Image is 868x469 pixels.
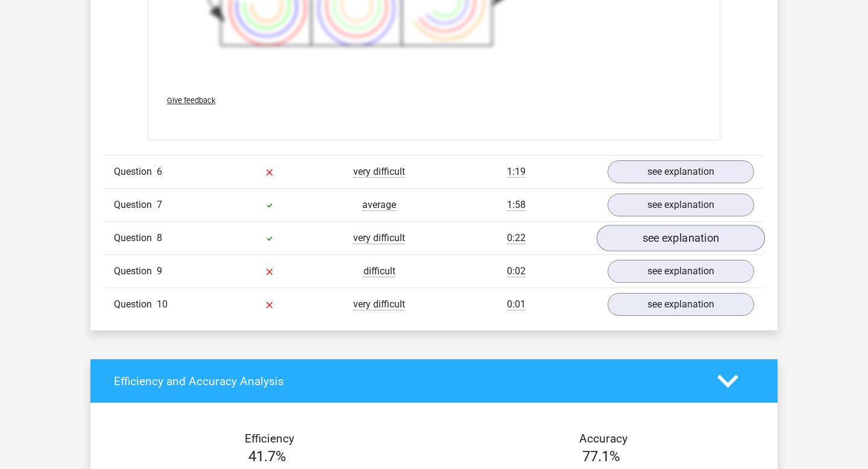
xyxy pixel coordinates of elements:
span: 1:19 [507,166,526,178]
span: Give feedback [167,96,215,105]
span: Question [114,297,157,312]
h4: Efficiency and Accuracy Analysis [114,374,699,388]
a: see explanation [597,225,765,251]
h4: Accuracy [448,432,759,445]
span: very difficult [353,232,405,244]
span: Question [114,231,157,245]
span: very difficult [353,298,405,310]
span: 77.1% [582,448,620,465]
span: 41.7% [248,448,286,465]
span: difficult [363,265,395,277]
a: see explanation [608,260,754,283]
span: 0:22 [507,232,526,244]
span: Question [114,165,157,179]
span: 8 [157,232,162,244]
span: 10 [157,298,168,310]
span: Question [114,264,157,279]
span: 1:58 [507,199,526,211]
a: see explanation [608,160,754,183]
span: 7 [157,199,162,210]
span: average [362,199,396,211]
a: see explanation [608,293,754,316]
span: very difficult [353,166,405,178]
span: Question [114,198,157,212]
span: 9 [157,265,162,277]
h4: Efficiency [114,432,425,445]
span: 0:02 [507,265,526,277]
a: see explanation [608,194,754,216]
span: 6 [157,166,162,177]
span: 0:01 [507,298,526,310]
